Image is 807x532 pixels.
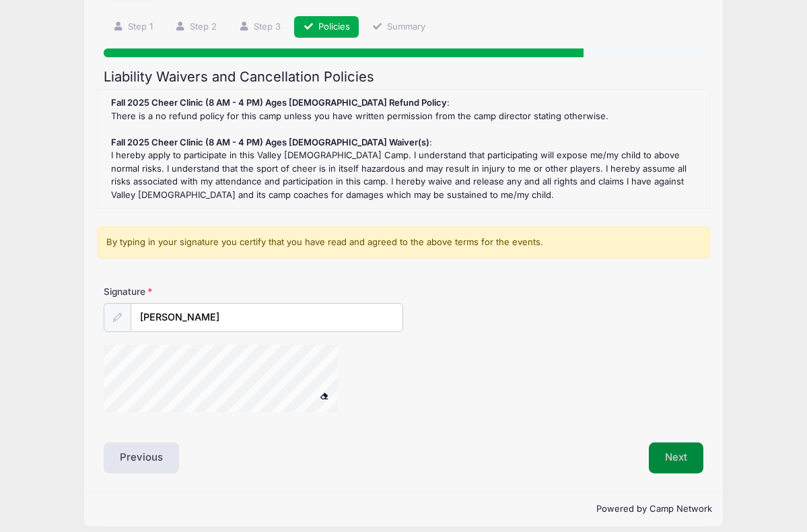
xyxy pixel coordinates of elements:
[230,16,290,38] a: Step 3
[131,303,403,332] input: Enter first and last name
[104,285,254,298] label: Signature
[111,97,447,108] strong: Fall 2025 Cheer Clinic (8 AM - 4 PM) Ages [DEMOGRAPHIC_DATA] Refund Policy
[363,16,434,38] a: Summary
[104,69,703,85] h2: Liability Waivers and Cancellation Policies
[294,16,359,38] a: Policies
[104,16,162,38] a: Step 1
[111,137,429,147] strong: Fall 2025 Cheer Clinic (8 AM - 4 PM) Ages [DEMOGRAPHIC_DATA] Waiver(s)
[104,96,702,201] div: : There is a no refund policy for this camp unless you have written permission from the camp dire...
[95,502,712,516] p: Powered by Camp Network
[104,442,179,473] button: Previous
[166,16,225,38] a: Step 2
[97,226,709,259] div: By typing in your signature you certify that you have read and agreed to the above terms for the ...
[649,442,703,473] button: Next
